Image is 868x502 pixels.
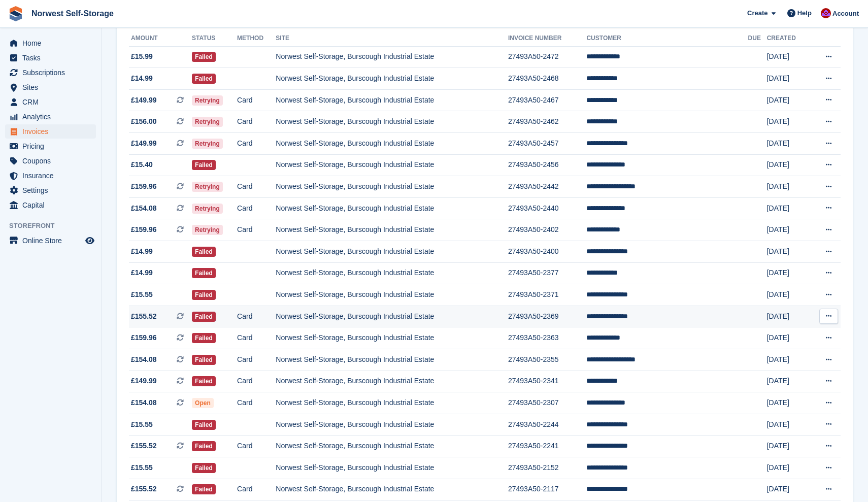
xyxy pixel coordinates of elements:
[192,290,216,300] span: Failed
[131,419,153,430] span: £15.55
[767,46,810,68] td: [DATE]
[22,169,83,183] span: Insurance
[237,89,276,111] td: Card
[767,479,810,500] td: [DATE]
[508,479,586,500] td: 27493A50-2117
[508,349,586,371] td: 27493A50-2355
[5,36,96,50] a: menu
[508,414,586,436] td: 27493A50-2244
[131,354,157,365] span: £154.08
[508,219,586,241] td: 27493A50-2402
[192,355,216,365] span: Failed
[767,262,810,284] td: [DATE]
[22,124,83,139] span: Invoices
[276,241,508,263] td: Norwest Self-Storage, Burscough Industrial Estate
[767,154,810,176] td: [DATE]
[22,139,83,153] span: Pricing
[5,80,96,94] a: menu
[131,159,153,170] span: £15.40
[192,398,214,408] span: Open
[131,441,157,451] span: £155.52
[5,198,96,212] a: menu
[767,414,810,436] td: [DATE]
[276,371,508,392] td: Norwest Self-Storage, Burscough Industrial Estate
[508,436,586,457] td: 27493A50-2241
[131,95,157,106] span: £149.99
[131,203,157,214] span: £154.08
[5,110,96,124] a: menu
[767,392,810,414] td: [DATE]
[508,46,586,68] td: 27493A50-2472
[276,197,508,219] td: Norwest Self-Storage, Burscough Industrial Estate
[797,8,812,18] span: Help
[237,30,276,47] th: Method
[508,327,586,349] td: 27493A50-2363
[131,51,153,62] span: £15.99
[192,139,223,149] span: Retrying
[9,221,101,231] span: Storefront
[192,30,237,47] th: Status
[22,198,83,212] span: Capital
[237,219,276,241] td: Card
[192,247,216,257] span: Failed
[508,241,586,263] td: 27493A50-2400
[131,224,157,235] span: £159.96
[276,30,508,47] th: Site
[508,197,586,219] td: 27493A50-2440
[22,233,83,248] span: Online Store
[22,95,83,109] span: CRM
[22,110,83,124] span: Analytics
[84,235,96,247] a: Preview store
[131,462,153,473] span: £15.55
[237,371,276,392] td: Card
[192,441,216,451] span: Failed
[767,30,810,47] th: Created
[508,457,586,479] td: 27493A50-2152
[192,95,223,106] span: Retrying
[767,133,810,155] td: [DATE]
[22,65,83,80] span: Subscriptions
[5,154,96,168] a: menu
[508,68,586,90] td: 27493A50-2468
[22,80,83,94] span: Sites
[131,484,157,494] span: £155.52
[767,241,810,263] td: [DATE]
[767,457,810,479] td: [DATE]
[5,139,96,153] a: menu
[508,154,586,176] td: 27493A50-2456
[5,95,96,109] a: menu
[237,306,276,327] td: Card
[129,30,192,47] th: Amount
[22,51,83,65] span: Tasks
[508,284,586,306] td: 27493A50-2371
[192,268,216,278] span: Failed
[237,327,276,349] td: Card
[192,74,216,84] span: Failed
[131,73,153,84] span: £14.99
[5,124,96,139] a: menu
[192,225,223,235] span: Retrying
[276,284,508,306] td: Norwest Self-Storage, Burscough Industrial Estate
[767,176,810,198] td: [DATE]
[22,183,83,197] span: Settings
[5,183,96,197] a: menu
[192,420,216,430] span: Failed
[131,289,153,300] span: £15.55
[508,306,586,327] td: 27493A50-2369
[131,376,157,386] span: £149.99
[131,246,153,257] span: £14.99
[767,327,810,349] td: [DATE]
[276,479,508,500] td: Norwest Self-Storage, Burscough Industrial Estate
[192,463,216,473] span: Failed
[192,204,223,214] span: Retrying
[192,182,223,192] span: Retrying
[276,219,508,241] td: Norwest Self-Storage, Burscough Industrial Estate
[237,349,276,371] td: Card
[508,133,586,155] td: 27493A50-2457
[131,332,157,343] span: £159.96
[586,30,748,47] th: Customer
[748,30,767,47] th: Due
[131,397,157,408] span: £154.08
[237,436,276,457] td: Card
[767,284,810,306] td: [DATE]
